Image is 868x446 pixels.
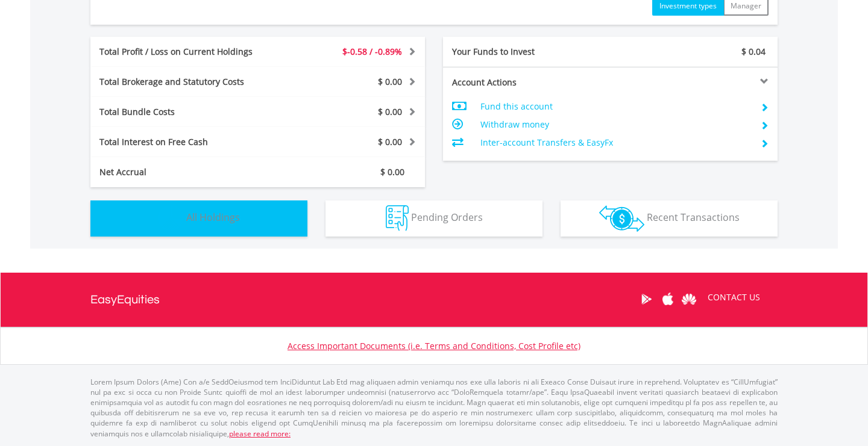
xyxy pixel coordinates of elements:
[443,46,611,58] div: Your Funds to Invest
[90,136,286,148] div: Total Interest on Free Cash
[480,98,751,116] td: Fund this account
[378,76,402,87] span: $ 0.00
[699,280,769,314] a: CONTACT US
[342,46,402,57] span: $-0.58 / -0.89%
[90,166,286,178] div: Net Accrual
[325,200,542,237] button: Pending Orders
[657,280,678,318] a: Apple
[229,429,291,439] a: please read more:
[480,134,751,152] td: Inter-account Transfers & EasyFx
[678,280,699,318] a: Huawei
[411,211,483,224] span: Pending Orders
[480,116,751,134] td: Withdraw money
[186,211,240,224] span: All Holdings
[90,200,307,237] button: All Holdings
[599,205,644,232] img: transactions-zar-wht.png
[380,166,404,178] span: $ 0.00
[378,136,402,147] span: $ 0.00
[158,205,184,231] img: holdings-wht.png
[647,211,740,224] span: Recent Transactions
[443,76,611,88] div: Account Actions
[90,273,160,327] a: EasyEquities
[741,46,766,57] span: $ 0.04
[90,106,286,118] div: Total Bundle Costs
[636,280,657,318] a: Google Play
[288,340,580,352] a: Access Important Documents (i.e. Terms and Conditions, Cost Profile etc)
[378,106,402,117] span: $ 0.00
[386,205,409,231] img: pending_instructions-wht.png
[561,200,778,237] button: Recent Transactions
[90,377,778,439] p: Lorem Ipsum Dolors (Ame) Con a/e SeddOeiusmod tem InciDiduntut Lab Etd mag aliquaen admin veniamq...
[90,76,286,88] div: Total Brokerage and Statutory Costs
[90,46,286,58] div: Total Profit / Loss on Current Holdings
